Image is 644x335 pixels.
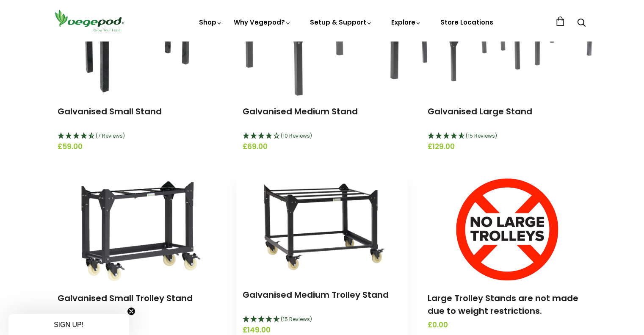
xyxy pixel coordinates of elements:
[199,18,223,27] a: Shop
[58,292,193,304] a: Galvanised Small Trolley Stand
[8,314,129,335] div: SIGN UP!Close teaser
[391,18,422,27] a: Explore
[428,105,532,117] a: Galvanised Large Stand
[127,307,135,316] button: Close teaser
[96,132,125,139] span: (7 Reviews)
[428,131,586,142] div: 4.67 Stars - 15 Reviews
[577,19,586,28] a: Search
[243,131,401,142] div: 4.1 Stars - 10 Reviews
[454,177,560,282] img: Large Trolley Stands are not made due to weight restrictions.
[54,321,83,328] span: SIGN UP!
[58,318,216,329] div: 4.67 Stars - 3 Reviews
[58,141,216,152] span: £59.00
[428,320,586,331] span: £0.00
[61,177,213,282] img: Galvanised Small Trolley Stand
[58,105,162,117] a: Galvanised Small Stand
[243,314,401,325] div: 4.73 Stars - 15 Reviews
[466,132,497,139] span: (15 Reviews)
[428,292,578,317] a: Large Trolley Stands are not made due to weight restrictions.
[281,316,312,323] span: (15 Reviews)
[281,132,312,139] span: (10 Reviews)
[310,18,373,27] a: Setup & Support
[234,18,291,27] a: Why Vegepod?
[51,8,127,33] img: Vegepod
[243,289,389,301] a: Galvanised Medium Trolley Stand
[243,141,401,152] span: £69.00
[243,105,358,117] a: Galvanised Medium Stand
[58,131,216,142] div: 4.57 Stars - 7 Reviews
[246,173,398,279] img: Galvanised Medium Trolley Stand
[428,141,586,152] span: £129.00
[421,4,593,81] img: Galvanised Large Stand
[440,18,493,27] a: Store Locations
